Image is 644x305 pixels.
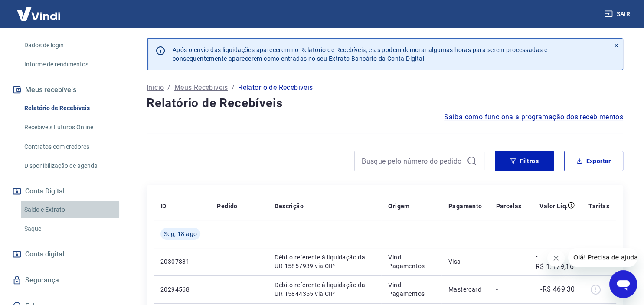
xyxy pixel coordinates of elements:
[174,82,228,93] a: Meus Recebíveis
[275,281,374,298] p: Débito referente à liquidação da UR 15844355 via CIP
[568,248,637,267] iframe: Mensagem da empresa
[10,271,119,290] a: Segurança
[21,157,119,175] a: Disponibilização de agenda
[448,202,482,210] p: Pagamento
[160,202,167,210] p: ID
[147,95,623,112] h4: Relatório de Recebíveis
[547,249,565,267] iframe: Fechar mensagem
[540,284,575,295] p: -R$ 469,30
[448,285,482,294] p: Mastercard
[539,202,568,210] p: Valor Líq.
[448,257,482,266] p: Visa
[10,245,119,264] a: Conta digital
[496,257,521,266] p: -
[167,82,170,93] p: /
[495,151,554,171] button: Filtros
[564,151,623,171] button: Exportar
[21,118,119,136] a: Recebíveis Futuros Online
[609,270,637,298] iframe: Botão para abrir a janela de mensagens
[536,251,575,272] p: -R$ 1.179,16
[147,82,164,93] a: Início
[238,82,313,93] p: Relatório de Recebíveis
[275,202,304,210] p: Descrição
[217,202,237,210] p: Pedido
[160,285,203,294] p: 20294568
[21,99,119,117] a: Relatório de Recebíveis
[232,82,235,93] p: /
[496,202,521,210] p: Parcelas
[388,202,409,210] p: Origem
[602,6,634,22] button: Sair
[388,281,434,298] p: Vindi Pagamentos
[10,80,119,99] button: Meus recebíveis
[275,253,374,270] p: Débito referente à liquidação da UR 15857939 via CIP
[25,248,64,260] span: Conta digital
[21,56,119,73] a: Informe de rendimentos
[160,257,203,266] p: 20307881
[5,6,73,13] span: Olá! Precisa de ajuda?
[21,138,119,156] a: Contratos com credores
[21,201,119,219] a: Saldo e Extrato
[496,285,521,294] p: -
[173,46,547,63] p: Após o envio das liquidações aparecerem no Relatório de Recebíveis, elas podem demorar algumas ho...
[362,154,463,167] input: Busque pelo número do pedido
[10,0,67,27] img: Vindi
[10,182,119,201] button: Conta Digital
[444,112,623,122] a: Saiba como funciona a programação dos recebimentos
[21,36,119,54] a: Dados de login
[164,230,197,238] span: Seg, 18 ago
[388,253,434,270] p: Vindi Pagamentos
[21,220,119,238] a: Saque
[588,202,609,210] p: Tarifas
